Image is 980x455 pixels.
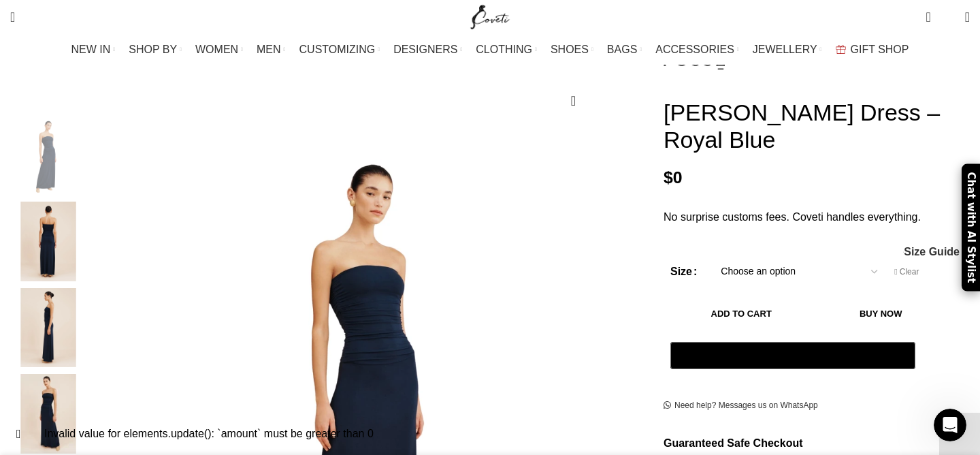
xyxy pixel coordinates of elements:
[655,36,739,63] a: ACCESSORIES
[129,36,182,63] a: SHOP BY
[7,116,90,195] img: Sasha Strapless Dress - Royal Blue
[257,43,281,56] span: MEN
[927,7,937,17] span: 0
[129,43,177,56] span: SHOP BY
[195,43,238,56] span: WOMEN
[393,43,457,56] span: DESIGNERS
[476,43,532,56] span: CLOTHING
[299,43,376,56] span: CUSTOMIZING
[664,99,970,155] h1: [PERSON_NAME] Dress – Royal Blue
[904,247,960,257] span: Size Guide
[819,300,943,328] button: Buy now
[941,3,955,31] div: My Wishlist
[7,374,90,454] img: Posse The label dress
[476,36,537,63] a: CLOTHING
[664,168,673,187] span: $
[7,116,90,202] div: 1 / 5
[551,43,589,56] span: SHOES
[7,288,90,368] img: Posse The label
[299,36,380,63] a: CUSTOMIZING
[7,202,90,288] div: 2 / 5
[195,36,243,63] a: WOMEN
[551,36,593,63] a: SHOES
[753,36,822,63] a: JEWELLERY
[7,202,90,281] img: Posse The label dresses
[607,36,642,63] a: BAGS
[44,425,960,443] li: Invalid value for elements.update(): `amount` must be greater than 0
[71,36,116,63] a: NEW IN
[664,168,683,187] bdi: 0
[670,300,812,328] button: Add to cart
[393,36,462,63] a: DESIGNERS
[919,3,937,31] a: 0
[753,43,817,56] span: JEWELLERY
[257,36,285,63] a: MEN
[934,409,966,441] iframe: Intercom live chat
[836,36,909,63] a: GIFT SHOP
[894,266,919,278] a: Clear options
[851,43,909,56] span: GIFT SHOP
[664,401,818,411] a: Need help? Messages us on WhatsApp
[664,208,970,226] p: No surprise customs fees. Coveti handles everything.
[836,45,846,54] img: GiftBag
[71,43,111,56] span: NEW IN
[903,247,960,257] a: Size Guide
[468,10,513,22] a: Site logo
[670,342,915,369] button: Pay with GPay
[7,288,90,375] div: 3 / 5
[944,14,954,24] span: 0
[655,43,734,56] span: ACCESSORIES
[607,43,637,56] span: BAGS
[3,36,977,63] div: Main navigation
[3,3,22,31] a: Search
[670,263,697,281] label: Size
